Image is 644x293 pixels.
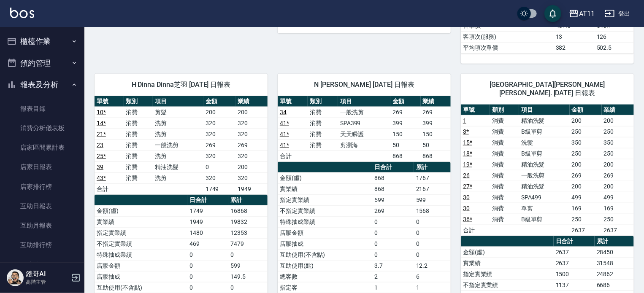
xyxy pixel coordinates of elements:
td: 0 [187,260,228,271]
button: 登出 [601,6,634,22]
td: 不指定實業績 [461,280,554,290]
td: 868 [421,151,451,161]
td: 合計 [461,225,490,236]
td: 指定實業績 [278,194,372,205]
td: 499 [602,192,634,203]
td: 320 [235,118,268,129]
table: a dense table [95,96,268,195]
td: 金額(虛) [95,205,187,216]
td: 實業績 [95,216,187,227]
td: 消費 [124,118,153,129]
table: a dense table [461,105,634,236]
td: 0 [372,216,414,227]
button: AT11 [566,5,598,22]
th: 日合計 [187,195,228,206]
td: 店販抽成 [95,271,187,282]
td: 互助使用(不含點) [95,282,187,293]
th: 業績 [235,96,268,107]
td: 不指定實業績 [95,238,187,249]
td: 13 [554,31,595,42]
td: 實業績 [461,258,554,269]
td: 消費 [124,107,153,118]
td: 2637 [570,225,602,236]
td: 店販金額 [278,227,372,238]
td: 599 [228,260,268,271]
td: 洗剪 [153,118,203,129]
img: Logo [10,8,34,18]
td: 消費 [490,203,519,214]
td: 1 [414,282,451,293]
td: 6 [414,271,451,282]
p: 高階主管 [26,278,69,286]
td: 499 [570,192,602,203]
td: 合計 [278,151,308,161]
a: 互助點數明細 [3,255,81,274]
th: 類別 [308,96,338,107]
td: 洗剪 [153,172,203,183]
td: 消費 [490,137,519,148]
td: 200 [570,115,602,126]
td: 150 [390,129,420,140]
td: 599 [414,194,451,205]
td: 精油洗髮 [519,159,570,170]
td: 868 [390,151,420,161]
button: save [544,5,561,22]
td: 320 [203,118,235,129]
td: 320 [235,151,268,161]
td: 精油洗髮 [519,115,570,126]
td: B級單剪 [519,148,570,159]
td: 200 [602,181,634,192]
td: 店販抽成 [278,238,372,249]
td: 269 [390,107,420,118]
td: 169 [570,203,602,214]
td: 消費 [490,192,519,203]
td: 不指定實業績 [278,205,372,216]
th: 累計 [228,195,268,206]
td: 金額(虛) [278,172,372,183]
td: 1749 [203,183,235,194]
a: 30 [463,205,470,212]
button: 櫃檯作業 [3,30,81,52]
button: 預約管理 [3,52,81,74]
td: 0 [414,238,451,249]
td: 平均項次單價 [461,42,554,53]
td: 消費 [490,148,519,159]
h5: 鏹哥AI [26,270,69,278]
td: 天天瞬護 [338,129,390,140]
td: 320 [203,172,235,183]
td: 502.5 [595,42,634,53]
td: 269 [203,140,235,151]
td: 200 [602,159,634,170]
td: 金額(虛) [461,247,554,258]
td: 50 [421,140,451,151]
td: 2637 [554,247,595,258]
td: 200 [570,181,602,192]
td: 320 [235,172,268,183]
td: 實業績 [278,183,372,194]
td: 特殊抽成業績 [278,216,372,227]
td: 店販金額 [95,260,187,271]
td: 6686 [595,280,634,290]
td: 250 [570,126,602,137]
td: 320 [203,151,235,161]
td: 31548 [595,258,634,269]
td: 250 [602,148,634,159]
td: 互助使用(點) [278,260,372,271]
td: 消費 [308,129,338,140]
td: 350 [602,137,634,148]
a: 互助日報表 [3,196,81,216]
th: 單號 [278,96,308,107]
td: 合計 [95,183,124,194]
td: 消費 [124,161,153,172]
th: 日合計 [372,162,414,173]
td: 互助使用(不含點) [278,249,372,260]
td: 消費 [490,115,519,126]
td: 269 [421,107,451,118]
td: 868 [372,183,414,194]
td: 消費 [124,151,153,161]
th: 累計 [595,236,634,247]
td: 269 [602,170,634,181]
td: 250 [570,148,602,159]
td: 1949 [235,183,268,194]
td: 精油洗髮 [153,161,203,172]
